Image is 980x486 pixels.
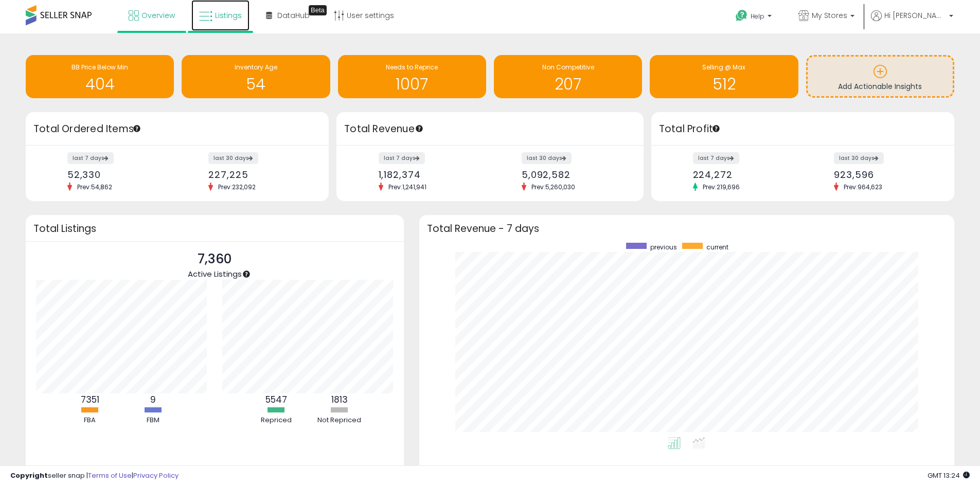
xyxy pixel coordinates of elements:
div: 5,092,582 [522,169,626,180]
h1: 512 [655,76,793,93]
div: FBA [59,416,121,425]
span: Selling @ Max [702,63,745,71]
i: Get Help [735,9,748,22]
span: Active Listings [188,268,242,279]
a: Selling @ Max 512 [650,55,798,98]
span: Prev: 54,862 [72,183,117,191]
h3: Total Ordered Items [33,122,321,136]
div: Repriced [245,416,307,425]
label: last 7 days [67,152,114,164]
div: Tooltip anchor [132,124,141,133]
a: Help [727,2,782,33]
h1: 404 [31,76,169,93]
span: Prev: 5,260,030 [526,183,580,191]
div: seller snap | | [10,471,179,481]
a: Add Actionable Insights [808,57,953,96]
span: 2025-09-10 13:24 GMT [928,471,970,480]
p: 7,360 [188,249,242,269]
div: FBM [122,416,184,425]
a: Non Competitive 207 [494,55,642,98]
a: Inventory Age 54 [182,55,330,98]
label: last 30 days [522,152,572,164]
h3: Total Listings [33,225,396,232]
span: Non Competitive [542,63,594,71]
strong: Copyright [10,471,48,480]
b: 1813 [331,393,348,406]
div: 224,272 [693,169,795,180]
span: Needs to Reprice [386,63,438,71]
div: 923,596 [834,169,936,180]
span: Listings [215,10,242,21]
div: Tooltip anchor [242,269,251,279]
span: Prev: 232,092 [213,183,261,191]
h1: 207 [499,76,637,93]
span: BB Price Below Min [72,63,128,71]
a: Needs to Reprice 1007 [338,55,486,98]
h1: 54 [187,76,325,93]
b: 5547 [265,393,287,406]
span: current [706,243,728,251]
b: 7351 [81,393,99,406]
label: last 7 days [693,152,739,164]
h3: Total Profit [659,122,947,136]
span: Help [751,12,764,21]
label: last 7 days [379,152,425,164]
div: Tooltip anchor [415,124,424,133]
div: Tooltip anchor [309,5,327,15]
span: Prev: 1,241,941 [383,183,432,191]
div: Tooltip anchor [711,124,721,133]
div: 227,225 [208,169,311,180]
span: Inventory Age [235,63,277,71]
b: 9 [150,393,156,406]
span: Prev: 964,623 [839,183,887,191]
a: Hi [PERSON_NAME] [871,10,953,33]
span: previous [650,243,677,251]
a: BB Price Below Min 404 [26,55,174,98]
label: last 30 days [834,152,884,164]
a: Terms of Use [88,471,132,480]
h1: 1007 [343,76,481,93]
span: DataHub [277,10,310,21]
span: Overview [141,10,175,21]
label: last 30 days [208,152,258,164]
div: 1,182,374 [379,169,483,180]
div: Not Repriced [309,416,370,425]
span: Hi [PERSON_NAME] [884,10,946,21]
span: Prev: 219,696 [698,183,745,191]
span: My Stores [812,10,847,21]
a: Privacy Policy [133,471,179,480]
h3: Total Revenue [344,122,636,136]
span: Add Actionable Insights [838,81,922,92]
div: 52,330 [67,169,170,180]
h3: Total Revenue - 7 days [427,225,947,232]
